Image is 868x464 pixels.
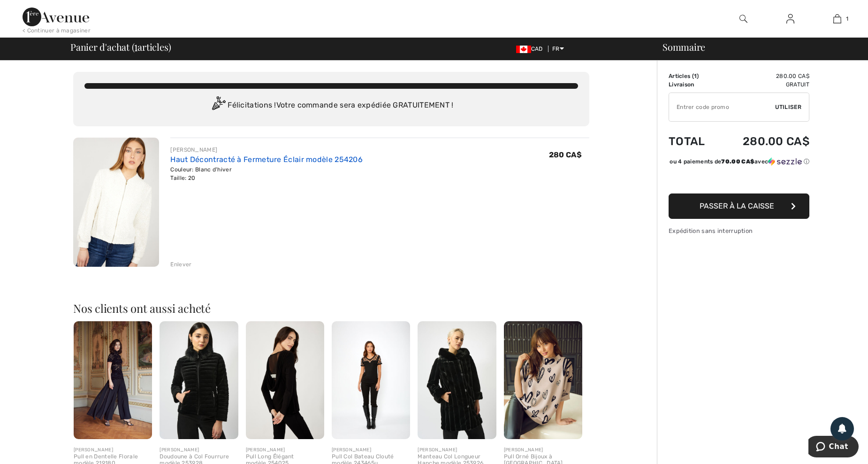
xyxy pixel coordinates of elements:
[768,157,802,166] img: Sezzle
[23,26,91,35] div: < Continuer à magasiner
[833,13,841,24] img: Mon panier
[739,13,747,24] img: recherche
[134,40,137,52] span: 1
[160,447,238,454] div: [PERSON_NAME]
[418,447,496,454] div: [PERSON_NAME]
[73,138,159,267] img: Haut Décontracté à Fermeture Éclair modèle 254206
[23,8,89,26] img: 1ère Avenue
[73,302,589,314] h2: Nos clients ont aussi acheté
[669,157,809,169] div: ou 4 paiements de70.00 CA$avecSezzle Cliquez pour en savoir plus sur Sezzle
[246,321,324,439] img: Pull Long Élégant modèle 254025
[70,42,171,52] span: Panier d'achat ( articles)
[669,169,809,190] iframe: PayPal-paypal
[669,80,718,89] td: Livraison
[246,447,324,454] div: [PERSON_NAME]
[170,146,363,154] div: [PERSON_NAME]
[160,321,238,439] img: Doudoune à Col Fourrure modèle 253928
[170,260,191,269] div: Enlever
[504,321,582,439] img: Pull Orné Bijoux à Col Montant modèle 253721
[332,321,410,439] img: Pull Col Bateau Clouté modèle 243465u
[814,13,860,24] a: 1
[670,157,809,166] div: ou 4 paiements de avec
[669,72,718,80] td: Articles ( )
[84,96,578,115] div: Félicitations ! Votre commande sera expédiée GRATUITEMENT !
[694,73,697,79] span: 1
[504,447,582,454] div: [PERSON_NAME]
[718,125,809,157] td: 280.00 CA$
[700,201,774,210] span: Passer à la caisse
[718,80,809,89] td: Gratuit
[786,13,794,24] img: Mes infos
[332,447,410,454] div: [PERSON_NAME]
[779,13,802,25] a: Se connecter
[170,155,363,164] a: Haut Décontracté à Fermeture Éclair modèle 254206
[651,42,862,52] div: Sommaire
[516,46,531,53] img: Canadian Dollar
[552,46,564,52] span: FR
[74,447,152,454] div: [PERSON_NAME]
[669,125,718,157] td: Total
[209,96,228,115] img: Congratulation2.svg
[669,93,775,121] input: Code promo
[718,72,809,80] td: 280.00 CA$
[170,165,363,182] div: Couleur: Blanc d'hiver Taille: 20
[721,158,754,165] span: 70.00 CA$
[549,150,582,159] span: 280 CA$
[846,15,848,23] span: 1
[74,321,152,439] img: Pull en Dentelle Florale modèle 219180
[418,321,496,439] img: Manteau Col Longueur Hanche modèle 253926
[516,46,547,52] span: CAD
[808,436,859,459] iframe: Ouvre un widget dans lequel vous pouvez chatter avec l’un de nos agents
[669,226,809,235] div: Expédition sans interruption
[775,103,801,111] span: Utiliser
[669,193,809,219] button: Passer à la caisse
